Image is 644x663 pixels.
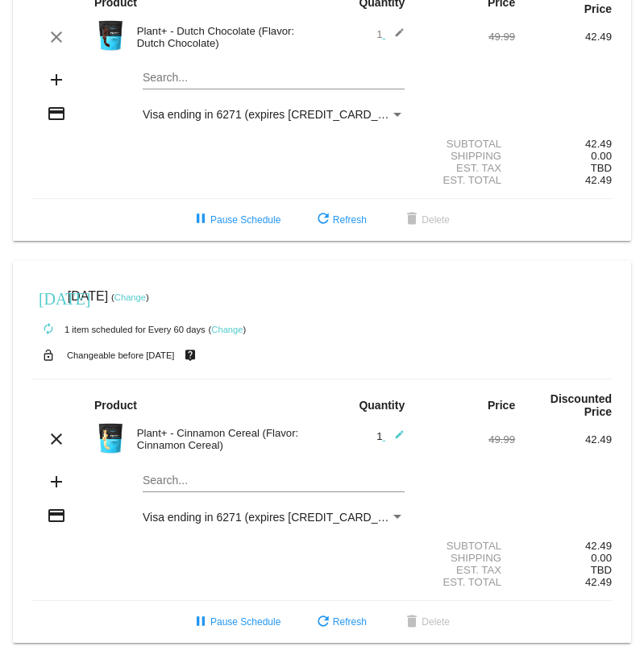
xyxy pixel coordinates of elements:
[591,162,612,174] span: TBD
[209,325,247,334] small: ( )
[314,616,367,628] span: Refresh
[47,429,66,449] mat-icon: clear
[47,506,66,525] mat-icon: credit_card
[418,576,515,588] div: Est. Total
[178,205,293,234] button: Pause Schedule
[314,214,367,226] span: Refresh
[585,174,612,186] span: 42.49
[114,292,146,302] a: Change
[385,27,405,47] mat-icon: edit
[402,616,450,628] span: Delete
[591,150,612,162] span: 0.00
[129,427,322,451] div: Plant+ - Cinnamon Cereal (Flavor: Cinnamon Cereal)
[47,27,66,47] mat-icon: clear
[143,108,413,121] span: Visa ending in 6271 (expires [CREDIT_CARD_DATA])
[47,472,66,491] mat-icon: add
[418,31,515,43] div: 49.99
[191,214,280,226] span: Pause Schedule
[418,162,515,174] div: Est. Tax
[591,552,612,564] span: 0.00
[376,430,405,442] span: 1
[314,210,333,230] mat-icon: refresh
[143,108,405,121] mat-select: Payment Method
[418,564,515,576] div: Est. Tax
[94,422,127,454] img: Image-1-Carousel-Plant-Cinamon-Cereal-1000x1000-Transp.png
[191,613,210,632] mat-icon: pause
[32,325,206,334] small: 1 item scheduled for Every 60 days
[211,325,243,334] a: Change
[515,433,612,445] div: 42.49
[67,350,175,360] small: Changeable before [DATE]
[402,210,422,230] mat-icon: delete
[301,205,380,234] button: Refresh
[143,511,413,524] span: Visa ending in 6271 (expires [CREDIT_CARD_DATA])
[418,138,515,150] div: Subtotal
[47,104,66,123] mat-icon: credit_card
[402,214,450,226] span: Delete
[389,205,463,234] button: Delete
[418,150,515,162] div: Shipping
[591,564,612,576] span: TBD
[143,474,405,487] input: Search...
[143,511,405,524] mat-select: Payment Method
[585,576,612,588] span: 42.49
[418,174,515,186] div: Est. Total
[515,540,612,552] div: 42.49
[94,399,137,412] strong: Product
[129,25,322,49] div: Plant+ - Dutch Chocolate (Flavor: Dutch Chocolate)
[39,320,58,339] mat-icon: autorenew
[143,72,405,85] input: Search...
[515,138,612,150] div: 42.49
[515,31,612,43] div: 42.49
[47,70,66,89] mat-icon: add
[389,607,463,636] button: Delete
[418,540,515,552] div: Subtotal
[191,616,280,628] span: Pause Schedule
[39,345,58,366] mat-icon: lock_open
[385,429,405,449] mat-icon: edit
[191,210,210,230] mat-icon: pause
[359,399,405,412] strong: Quantity
[301,607,380,636] button: Refresh
[418,433,515,445] div: 49.99
[178,607,293,636] button: Pause Schedule
[488,399,515,412] strong: Price
[39,288,58,307] mat-icon: [DATE]
[94,19,127,52] img: Image-1-Carousel-Plant-Chocolate-no-badge-Transp.png
[314,613,333,632] mat-icon: refresh
[181,345,200,366] mat-icon: live_help
[111,292,149,302] small: ( )
[418,552,515,564] div: Shipping
[402,613,422,632] mat-icon: delete
[551,392,612,418] strong: Discounted Price
[376,28,405,40] span: 1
